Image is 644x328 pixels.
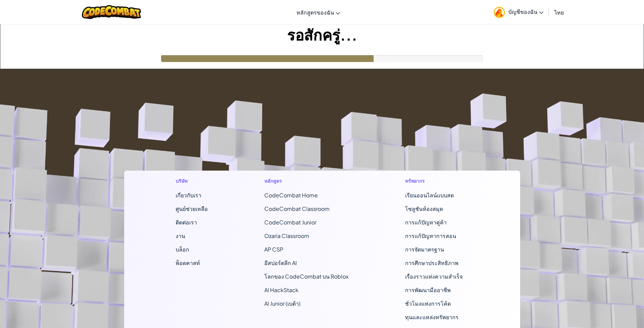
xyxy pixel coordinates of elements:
[176,232,185,239] a: งาน
[264,259,297,266] a: อีสปอร์ตลีก AI
[264,219,316,226] a: CodeCombat Junior
[293,3,343,21] a: หลักสูตรของฉัน
[405,177,468,184] h1: ทรัพยากร
[551,3,567,21] a: ไทย
[264,232,309,239] a: Ozaria Classroom
[264,205,330,212] a: CodeCombat Classroom
[82,5,141,19] img: CodeCombat logo
[176,219,197,226] span: ติดต่อเรา
[264,286,298,293] a: AI HackStack
[176,192,201,199] a: เกี่ยวกับเรา
[296,9,334,16] span: หลักสูตรของฉัน
[176,205,208,212] a: ศูนย์ช่วยเหลือ
[405,273,463,280] a: เรื่องราวแห่งความสำเร็จ
[264,192,318,199] span: CodeCombat Home
[494,7,505,18] img: avatar
[264,273,349,280] a: โลกของ CodeCombat บน Roblox
[176,177,208,184] h1: บริษัท
[405,286,451,293] a: การพัฒนามืออาชีพ
[405,219,447,226] a: การแก้ปัญหาคู่ค้า
[405,259,459,266] a: การศึกษาประสิทธิภาพ
[264,177,349,184] h1: หลักสูตร
[176,259,200,266] a: พ็อดคาสท์
[264,300,301,307] a: AI Junior (เบต้า)
[176,246,189,253] a: บล็อก
[405,192,454,199] a: เรียนออนไลน์แบบสด
[405,232,456,239] a: การแก้ปัญหาการสอน
[405,205,443,212] a: โซลูชันห้องสมุด
[264,246,283,253] a: AP CSP
[405,246,444,253] a: การจัดมาตรฐาน
[0,24,644,45] h1: รอสักครู่...
[490,1,547,23] a: บัญชีของฉัน
[508,8,543,15] span: บัญชีของฉัน
[405,313,459,321] a: ทุนและแหล่งทรัพยากร
[405,300,451,307] a: ชั่วโมงแห่งการโค้ด
[554,9,564,16] span: ไทย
